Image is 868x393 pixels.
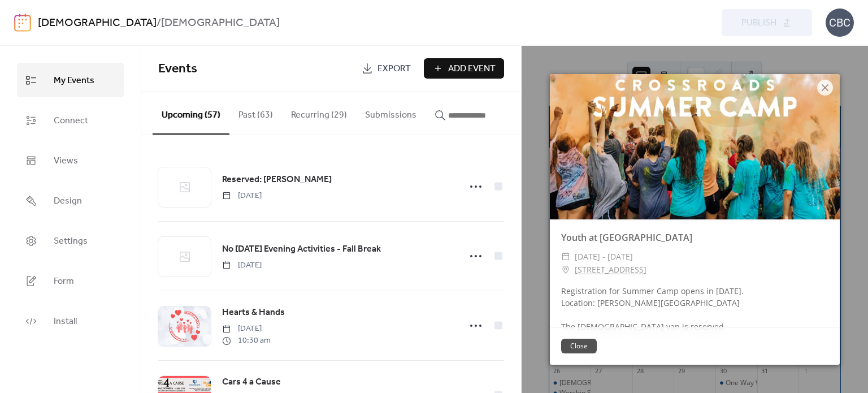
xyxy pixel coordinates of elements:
span: Form [54,273,74,290]
span: [DATE] [222,323,271,335]
span: [DATE] [222,190,262,202]
span: No [DATE] Evening Activities - Fall Break [222,243,381,256]
span: Events [158,57,197,81]
a: [STREET_ADDRESS] [575,263,646,277]
a: Reserved: [PERSON_NAME] [222,172,332,187]
a: Design [17,183,124,218]
div: ​ [561,250,570,264]
span: [DATE] [222,260,262,271]
span: Hearts & Hands [222,306,285,319]
a: Cars 4 a Cause [222,375,281,390]
a: No [DATE] Evening Activities - Fall Break [222,242,381,257]
button: Recurring (29) [282,92,356,133]
button: Close [561,339,597,353]
span: 10:30 am [222,335,271,347]
span: Views [54,152,78,170]
a: My Events [17,63,124,97]
a: Settings [17,223,124,258]
span: Reserved: [PERSON_NAME] [222,173,332,187]
button: Submissions [356,92,426,133]
div: CBC [826,8,854,37]
a: [DEMOGRAPHIC_DATA] [38,12,157,34]
a: Connect [17,103,124,137]
span: Add Event [448,62,496,76]
div: Registration for Summer Camp opens in [DATE]. Location: [PERSON_NAME][GEOGRAPHIC_DATA] The [DEMOG... [550,285,840,344]
div: ​ [561,263,570,277]
a: Hearts & Hands [222,305,285,320]
b: / [157,12,161,34]
button: Past (63) [229,92,282,133]
span: Design [54,192,82,210]
span: Install [54,313,77,330]
span: My Events [54,72,94,89]
a: Form [17,264,124,298]
a: Install [17,304,124,338]
b: [DEMOGRAPHIC_DATA] [161,12,280,34]
img: logo [14,14,31,32]
button: Upcoming (57) [153,92,229,135]
span: Connect [54,112,88,129]
span: Cars 4 a Cause [222,375,281,389]
span: Settings [54,232,88,250]
span: [DATE] - [DATE] [575,250,633,264]
button: Add Event [424,58,504,79]
span: Export [377,62,411,76]
a: Views [17,143,124,178]
div: Youth at [GEOGRAPHIC_DATA] [550,231,840,244]
a: Export [353,58,419,79]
